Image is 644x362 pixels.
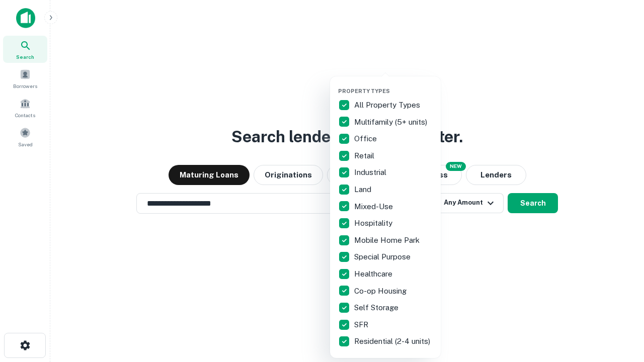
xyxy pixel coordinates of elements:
p: Self Storage [354,302,400,314]
p: Residential (2-4 units) [354,335,432,347]
p: Office [354,133,379,145]
iframe: Chat Widget [594,282,644,330]
p: Multifamily (5+ units) [354,116,429,128]
p: Hospitality [354,217,394,229]
p: All Property Types [354,99,422,111]
p: SFR [354,319,370,331]
p: Healthcare [354,268,394,280]
p: Industrial [354,166,388,178]
p: Land [354,184,373,196]
p: Mixed-Use [354,201,395,213]
p: Retail [354,150,376,162]
span: Property Types [338,88,390,94]
p: Mobile Home Park [354,234,422,246]
p: Special Purpose [354,251,413,263]
p: Co-op Housing [354,285,409,297]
